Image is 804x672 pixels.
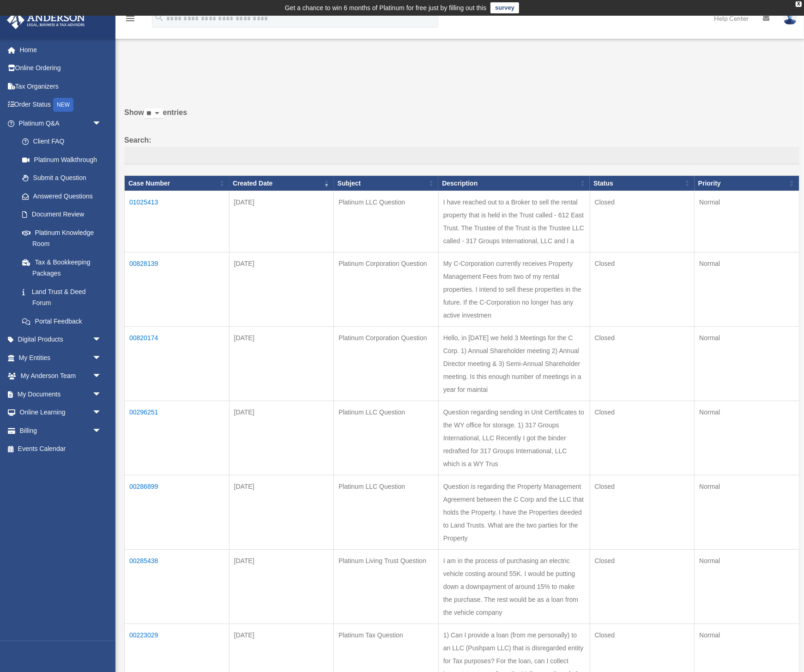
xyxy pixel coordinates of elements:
a: Tax & Bookkeeping Packages [13,253,111,282]
td: 01025413 [125,191,230,252]
th: Created Date: activate to sort column ascending [229,175,334,191]
a: My Entitiesarrow_drop_down [6,348,115,367]
td: [DATE] [229,550,334,624]
td: Platinum LLC Question [334,191,439,252]
span: arrow_drop_down [92,385,111,404]
select: Showentries [144,108,163,119]
span: arrow_drop_down [92,421,111,440]
i: menu [125,13,136,24]
td: 00286899 [125,475,230,550]
a: Order StatusNEW [6,96,115,114]
span: arrow_drop_down [92,403,111,422]
a: My Documentsarrow_drop_down [6,385,115,403]
a: Platinum Knowledge Room [13,223,111,253]
td: 00820174 [125,327,230,401]
span: arrow_drop_down [92,348,111,367]
td: Closed [590,327,695,401]
td: Question regarding sending in Unit Certificates to the WY office for storage. 1) 317 Groups Inter... [438,401,590,475]
a: Submit a Question [13,169,111,187]
th: Priority: activate to sort column ascending [695,175,799,191]
label: Search: [124,134,799,164]
td: Closed [590,191,695,252]
td: 00296251 [125,401,230,475]
td: [DATE] [229,475,334,550]
a: Platinum Q&Aarrow_drop_down [6,114,111,132]
a: Land Trust & Deed Forum [13,282,111,312]
a: My Anderson Teamarrow_drop_down [6,367,115,385]
td: Normal [695,327,799,401]
img: User Pic [783,12,797,25]
i: search [154,12,164,23]
a: Online Ordering [6,59,115,78]
td: Normal [695,252,799,327]
td: Platinum Living Trust Question [334,550,439,624]
a: Platinum Walkthrough [13,150,111,169]
td: [DATE] [229,401,334,475]
td: Closed [590,550,695,624]
td: 00828139 [125,252,230,327]
td: Closed [590,401,695,475]
td: Platinum Corporation Question [334,327,439,401]
td: Normal [695,550,799,624]
span: arrow_drop_down [92,330,111,349]
th: Subject: activate to sort column ascending [334,175,439,191]
a: Home [6,41,115,59]
td: [DATE] [229,191,334,252]
a: Document Review [13,205,111,224]
th: Status: activate to sort column ascending [590,175,695,191]
span: arrow_drop_down [92,367,111,386]
div: Get a chance to win 6 months of Platinum for free just by filling out this [285,2,487,13]
td: Closed [590,475,695,550]
span: arrow_drop_down [92,114,111,133]
td: Normal [695,475,799,550]
td: I am in the process of purchasing an electric vehicle costing around 55K. I would be putting down... [438,550,590,624]
a: Events Calendar [6,440,115,458]
td: Closed [590,252,695,327]
a: survey [490,2,519,13]
td: I have reached out to a Broker to sell the rental property that is held in the Trust called - 612... [438,191,590,252]
td: Normal [695,401,799,475]
div: close [796,1,802,7]
a: Portal Feedback [13,312,111,330]
td: My C-Corporation currently receives Property Management Fees from two of my rental properties. I ... [438,252,590,327]
td: Platinum LLC Question [334,475,439,550]
td: Normal [695,191,799,252]
div: NEW [53,98,73,112]
input: Search: [124,147,799,164]
a: Online Learningarrow_drop_down [6,403,115,422]
td: 00285438 [125,550,230,624]
td: Hello, in [DATE] we held 3 Meetings for the C Corp. 1) Annual Shareholder meeting 2) Annual Direc... [438,327,590,401]
td: [DATE] [229,327,334,401]
img: Anderson Advisors Platinum Portal [4,11,88,29]
th: Case Number: activate to sort column ascending [125,175,230,191]
a: Billingarrow_drop_down [6,421,115,440]
a: Digital Productsarrow_drop_down [6,330,115,349]
td: Platinum LLC Question [334,401,439,475]
label: Show entries [124,106,799,128]
td: Question is regarding the Property Management Agreement between the C Corp and the LLC that holds... [438,475,590,550]
a: Client FAQ [13,132,111,151]
a: menu [125,16,136,24]
td: [DATE] [229,252,334,327]
a: Tax Organizers [6,77,115,96]
a: Answered Questions [13,187,106,205]
td: Platinum Corporation Question [334,252,439,327]
th: Description: activate to sort column ascending [438,175,590,191]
